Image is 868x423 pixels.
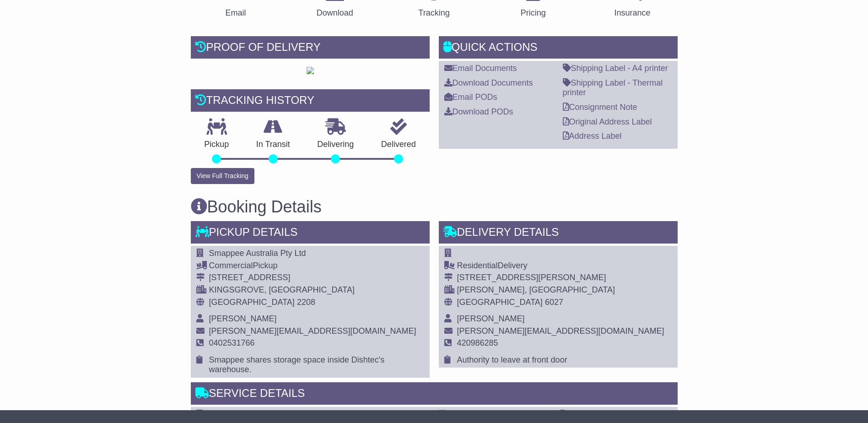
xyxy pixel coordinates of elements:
span: [PERSON_NAME] [457,314,525,323]
div: [STREET_ADDRESS][PERSON_NAME] [457,273,664,283]
p: Pickup [191,140,243,150]
div: Pickup [209,261,424,271]
a: Email Documents [444,64,517,73]
span: [PERSON_NAME][EMAIL_ADDRESS][DOMAIN_NAME] [457,326,664,336]
a: Consignment Note [563,103,637,112]
span: Authority to leave at front door [457,355,567,364]
img: GetPodImage [307,67,314,74]
div: Delivery [457,261,664,271]
div: Tracking history [191,89,430,114]
div: Insurance [615,7,651,19]
div: Proof of Delivery [191,36,430,61]
span: [PERSON_NAME][EMAIL_ADDRESS][DOMAIN_NAME] [209,326,416,336]
div: Email [225,7,246,19]
a: Download Documents [444,78,533,87]
div: Pricing [521,7,546,19]
div: Pickup Details [191,221,430,246]
div: Service Details [191,382,678,407]
a: Original Address Label [563,117,652,126]
a: Email PODs [444,92,497,102]
div: KINGSGROVE, [GEOGRAPHIC_DATA] [209,285,424,295]
div: Tracking [418,7,449,19]
span: Commercial [209,261,253,270]
a: Shipping Label - A4 printer [563,64,668,73]
span: 6027 [545,298,563,307]
span: 2208 [297,298,315,307]
span: [GEOGRAPHIC_DATA] [457,298,543,307]
div: Carrier Name [196,410,308,420]
div: Delivery Details [439,221,678,246]
div: Tracking Number [318,410,430,420]
span: Residential [457,261,498,270]
div: [PERSON_NAME], [GEOGRAPHIC_DATA] [457,285,664,295]
span: [GEOGRAPHIC_DATA] [209,298,295,307]
div: Quick Actions [439,36,678,61]
p: Delivering [304,140,368,150]
button: View Full Tracking [191,168,254,184]
span: Smappee Australia Pty Ltd [209,249,306,258]
span: 420986285 [457,338,498,347]
a: Download PODs [444,107,513,116]
div: [STREET_ADDRESS] [209,273,424,283]
div: Customer Reference [560,410,672,420]
p: Delivered [367,140,430,150]
div: Booking Reference [439,410,551,420]
a: Shipping Label - Thermal printer [563,78,663,98]
span: [PERSON_NAME] [209,314,277,323]
span: 0402531766 [209,338,255,347]
a: Address Label [563,131,622,141]
h3: Booking Details [191,198,678,216]
p: In Transit [243,140,304,150]
div: Download [317,7,353,19]
span: Smappee shares storage space inside Dishtec's warehouse. [209,355,385,374]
